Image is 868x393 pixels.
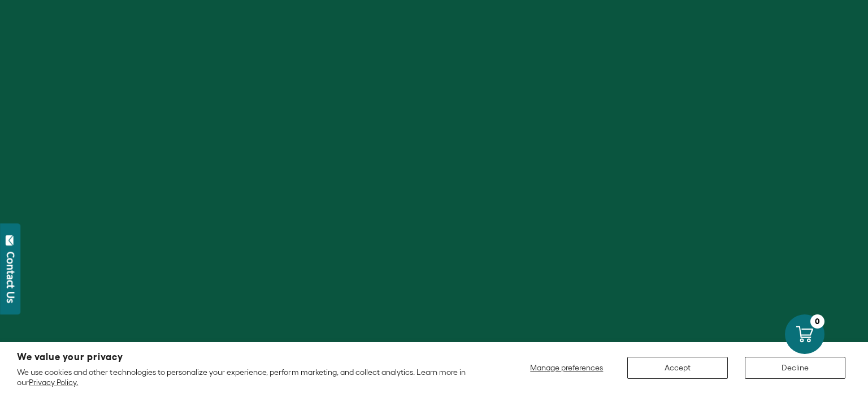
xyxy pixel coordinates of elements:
h2: We value your privacy [17,352,481,362]
div: Contact Us [5,252,16,303]
button: Decline [745,357,845,379]
p: We use cookies and other technologies to personalize your experience, perform marketing, and coll... [17,367,481,387]
div: 0 [810,314,824,329]
span: Manage preferences [530,363,603,372]
a: Privacy Policy. [29,378,78,387]
button: Accept [627,357,728,379]
button: Manage preferences [523,357,610,379]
